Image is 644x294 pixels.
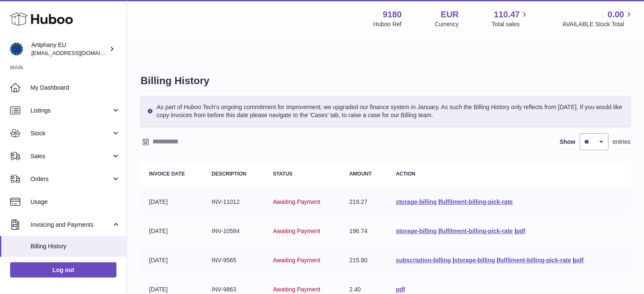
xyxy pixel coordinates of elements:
span: | [453,257,454,264]
span: Stock [30,129,111,137]
td: INV-11012 [203,190,265,214]
a: storage-billing [396,198,437,205]
strong: Description [212,171,246,177]
span: Billing History [30,242,120,250]
span: 0.00 [608,9,624,20]
span: Listings [30,107,111,115]
strong: Status [273,171,293,177]
a: 110.47 Total sales [492,9,529,28]
span: Orders [30,175,111,183]
a: pdf [575,257,584,264]
span: entries [613,138,630,146]
strong: Invoice Date [149,171,185,177]
span: AVAILABLE Stock Total [562,20,634,28]
a: 0.00 AVAILABLE Stock Total [562,9,634,28]
a: fulfilment-billing-pick-rate [498,257,571,264]
div: Artiphany EU [31,41,108,57]
span: Awaiting Payment [273,228,321,234]
span: | [514,228,516,234]
span: Invoicing and Payments [30,221,111,229]
span: 110.47 [494,9,520,20]
td: 219.27 [341,190,387,214]
span: | [438,228,440,234]
strong: Action [396,171,415,177]
strong: EUR [441,9,459,20]
a: subscription-billing [396,257,451,264]
span: Awaiting Payment [273,257,321,264]
a: Log out [10,262,116,278]
div: As part of Huboo Tech's ongoing commitment for improvement, we upgraded our finance system in Jan... [141,96,630,126]
label: Show [560,138,575,146]
h1: Billing History [141,74,630,88]
span: [EMAIL_ADDRESS][DOMAIN_NAME] [31,49,124,56]
td: [DATE] [141,248,203,273]
div: Currency [435,20,459,28]
span: | [497,257,498,264]
a: storage-billing [454,257,495,264]
strong: 9180 [383,9,402,20]
span: | [438,198,440,205]
a: storage-billing [396,228,437,234]
td: [DATE] [141,219,203,244]
span: Total sales [492,20,529,28]
span: Sales [30,152,111,160]
div: Huboo Ref [373,20,402,28]
strong: Amount [349,171,372,177]
a: pdf [396,286,405,293]
td: INV-9565 [203,248,265,273]
span: Awaiting Payment [273,198,321,205]
td: [DATE] [141,190,203,214]
td: INV-10584 [203,219,265,244]
td: 196.74 [341,219,387,244]
span: | [573,257,575,264]
span: My Dashboard [30,84,120,92]
a: fulfilment-billing-pick-rate [440,198,513,205]
a: pdf [516,228,525,234]
img: artiphany@artiphany.eu [10,43,23,55]
a: fulfilment-billing-pick-rate [440,228,513,234]
span: Awaiting Payment [273,286,321,293]
span: Usage [30,198,120,206]
td: 215.80 [341,248,387,273]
